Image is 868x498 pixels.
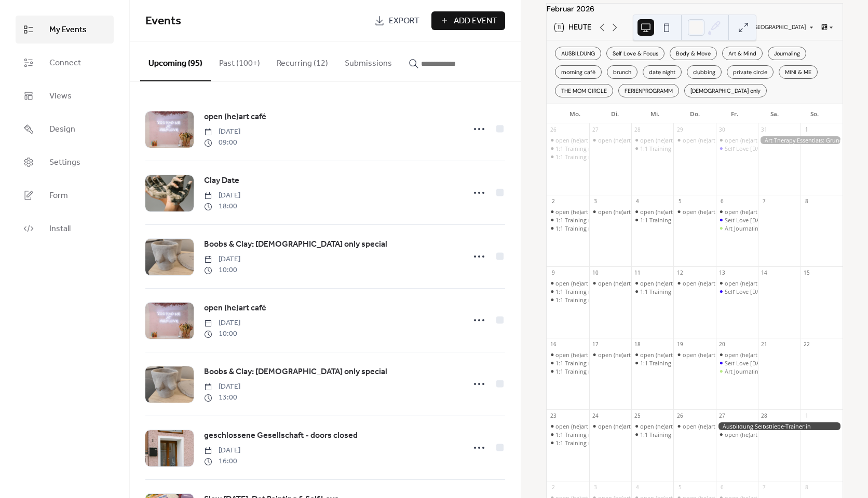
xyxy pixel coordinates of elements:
div: open (he)art café [547,136,589,144]
a: open (he)art café [204,302,266,315]
div: 26 [676,412,684,420]
div: open (he)art café [547,208,589,216]
div: 1 [803,126,810,134]
div: 28 [761,412,768,420]
div: 27 [718,412,726,420]
div: 1:1 Training mit [PERSON_NAME] [555,359,643,367]
a: Views [16,82,114,110]
div: open (he)art café [683,279,728,287]
div: open (he)art café [716,136,758,144]
div: open (he)art café [598,136,643,144]
span: My Events [49,24,87,36]
div: 14 [761,269,768,277]
div: open (he)art café [673,422,715,430]
span: 10:00 [204,329,240,339]
div: 23 [550,412,557,420]
div: open (he)art café [598,351,643,359]
span: Boobs & Clay: [DEMOGRAPHIC_DATA] only special [204,238,387,251]
div: open (he)art café [673,351,715,359]
div: 1:1 Training mit [PERSON_NAME] [555,431,643,438]
div: 2 [550,484,557,491]
div: 1:1 Training mit Caterina [631,288,673,295]
span: [DATE] [204,254,240,265]
div: open (he)art café [598,422,643,430]
span: Form [49,190,68,202]
div: So. [794,104,834,124]
div: open (he)art café [725,351,770,359]
div: Body & Move [670,47,717,60]
div: open (he)art café [725,136,770,144]
div: open (he)art café [547,422,589,430]
span: 16:00 [204,456,240,467]
div: 1:1 Training mit [PERSON_NAME] [555,367,643,375]
div: 13 [718,269,726,277]
div: 1:1 Training mit Caterina [547,296,589,304]
div: 4 [634,198,641,205]
div: 10 [592,269,599,277]
div: 1:1 Training mit Caterina [547,431,589,438]
span: Europe/[GEOGRAPHIC_DATA] [731,25,806,31]
div: Self Love Friday – Bloom & Matcha Edition [716,216,758,224]
div: Journaling [768,47,806,60]
div: 24 [592,412,599,420]
div: 1:1 Training mit [PERSON_NAME] [555,296,643,304]
span: Events [145,10,181,33]
span: Install [49,223,71,235]
div: open (he)art café [640,208,685,216]
div: 1:1 Training mit [PERSON_NAME] [555,216,643,224]
div: 17 [592,341,599,348]
div: AUSBILDUNG [555,47,601,60]
div: 18 [634,341,641,348]
div: 5 [676,198,684,205]
a: Boobs & Clay: [DEMOGRAPHIC_DATA] only special [204,365,387,379]
div: 1:1 Training mit [PERSON_NAME] [640,359,728,367]
span: 18:00 [204,201,240,212]
div: open (he)art café [547,351,589,359]
button: 11Heute [551,21,595,34]
div: 1:1 Training mit Caterina [547,367,589,375]
a: Clay Date [204,174,239,188]
div: 2 [550,198,557,205]
div: open (he)art café [725,431,770,438]
div: 7 [761,198,768,205]
div: Self Love [DATE] – Bloom & Matcha Edition [725,359,839,367]
div: 1:1 Training mit [PERSON_NAME] [640,431,728,438]
div: 21 [761,341,768,348]
div: 28 [634,126,641,134]
div: 31 [761,126,768,134]
div: Ausbildung Selbstliebe-Trainer:in [716,422,843,430]
div: open (he)art café [725,208,770,216]
div: 1 [803,412,810,420]
div: 6 [718,484,726,491]
span: [DATE] [204,318,240,329]
div: open (he)art café [683,422,728,430]
span: open (he)art café [204,302,266,315]
div: open (he)art café [673,279,715,287]
div: Mo. [555,104,595,124]
div: 1:1 Training mit Caterina [547,216,589,224]
div: 5 [676,484,684,491]
a: Connect [16,49,114,77]
button: Add Event [431,11,505,30]
div: 1:1 Training mit [PERSON_NAME] [555,224,643,232]
span: Design [49,123,75,136]
div: open (he)art café [598,208,643,216]
div: Self Love Friday – Bloom & Matcha Edition [716,359,758,367]
div: 1:1 Training mit [PERSON_NAME] [640,288,728,295]
div: open (he)art café [640,351,685,359]
div: 20 [718,341,726,348]
a: open (he)art café [204,110,266,124]
div: open (he)art café [640,422,685,430]
div: 26 [550,126,557,134]
div: Self Love [DATE] – Bloom & Matcha Edition [725,216,839,224]
div: Art Journaling Workshop [716,367,758,375]
div: brunch [607,65,638,79]
a: Form [16,181,114,209]
span: Connect [49,57,81,69]
div: open (he)art café [547,279,589,287]
div: 4 [634,484,641,491]
div: open (he)art café [716,431,758,438]
div: 22 [803,341,810,348]
button: Past (100+) [211,42,268,80]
